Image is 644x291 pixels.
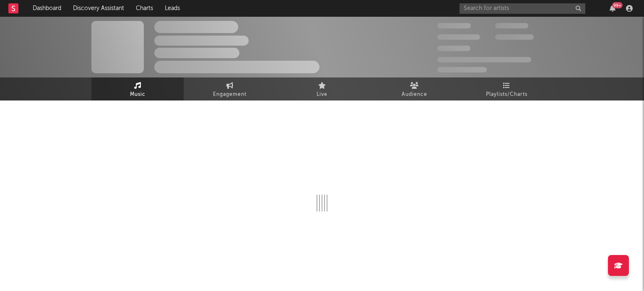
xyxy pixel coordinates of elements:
[437,57,531,62] span: 50.000.000 Monthly Listeners
[317,90,327,100] span: Live
[437,67,487,72] span: Jump Score: 85.0
[460,3,585,14] input: Search for artists
[91,77,184,100] a: Music
[437,34,480,40] span: 50.000.000
[460,77,553,100] a: Playlists/Charts
[368,77,460,100] a: Audience
[612,2,623,8] div: 99 +
[402,90,427,100] span: Audience
[276,77,368,100] a: Live
[610,5,615,12] button: 99+
[437,46,470,51] span: 100.000
[130,90,145,100] span: Music
[495,34,534,40] span: 1.000.000
[486,90,527,100] span: Playlists/Charts
[437,23,471,28] span: 300.000
[213,90,247,100] span: Engagement
[495,23,528,28] span: 100.000
[184,77,276,100] a: Engagement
